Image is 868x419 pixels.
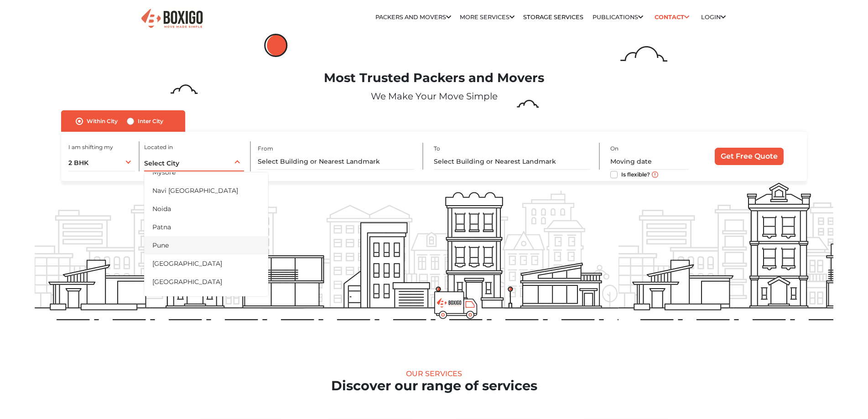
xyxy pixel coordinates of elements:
li: Pune [144,236,268,254]
a: More services [460,14,515,21]
label: Is flexible? [621,169,650,179]
li: Noida [144,200,268,218]
img: Boxigo [140,8,204,30]
li: Mysore [144,163,268,181]
input: Moving date [610,154,689,170]
label: To [434,145,440,153]
a: Publications [593,14,643,21]
a: Storage Services [523,14,583,21]
label: On [610,145,619,153]
img: boxigo_prackers_and_movers_truck [434,291,478,319]
span: 2 BHK [68,159,88,167]
label: I am shifting my [68,143,113,151]
li: [GEOGRAPHIC_DATA] [144,273,268,291]
h1: Most Trusted Packers and Movers [35,71,833,86]
label: Located in [144,143,173,151]
a: Login [701,14,726,21]
li: Navi [GEOGRAPHIC_DATA] [144,181,268,200]
h2: Discover our range of services [35,378,833,394]
li: Patna [144,218,268,236]
input: Get Free Quote [715,148,784,165]
li: [GEOGRAPHIC_DATA] [144,254,268,273]
div: Our Services [35,369,833,378]
img: move_date_info [652,171,658,178]
a: Packers and Movers [375,14,451,21]
label: Within City [87,116,118,127]
label: From [258,145,273,153]
li: Siliguri [144,291,268,309]
label: Inter City [138,116,163,127]
span: Select City [144,159,179,167]
p: We Make Your Move Simple [35,89,833,103]
a: Contact [652,10,692,24]
input: Select Building or Nearest Landmark [258,154,414,170]
input: Select Building or Nearest Landmark [434,154,590,170]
